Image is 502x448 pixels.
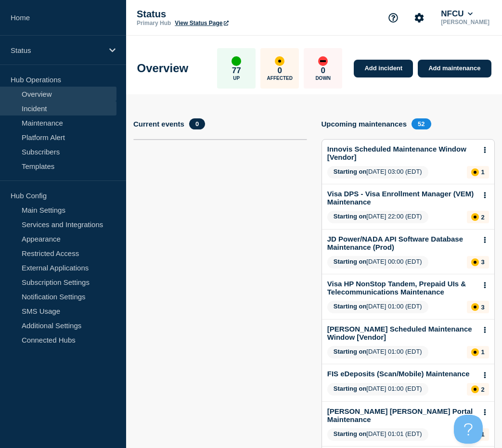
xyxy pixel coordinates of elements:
p: 1 [481,348,484,356]
div: affected [471,348,479,356]
a: [PERSON_NAME] Scheduled Maintenance Window [Vendor] [327,325,476,341]
a: View Status Page [175,20,228,26]
span: Starting on [334,430,367,437]
p: Down [315,76,331,81]
div: down [318,56,328,66]
p: [PERSON_NAME] [439,19,491,26]
p: 0 [321,66,325,76]
a: FIS eDeposits (Scan/Mobile) Maintenance [327,370,470,378]
span: Starting on [334,385,367,392]
span: [DATE] 01:00 (EDT) [327,301,428,313]
span: [DATE] 03:00 (EDT) [327,166,428,179]
p: Affected [267,76,293,81]
p: 2 [481,214,484,221]
p: 1 [481,168,484,176]
p: Status [137,9,329,20]
p: 0 [278,66,282,76]
span: 52 [412,118,431,129]
a: JD Power/NADA API Software Database Maintenance (Prod) [327,235,476,251]
p: 3 [481,258,484,266]
a: Visa DPS - Visa Enrollment Manager (VEM) Maintenance [327,190,476,206]
h1: Overview [137,62,189,75]
a: Add maintenance [418,60,491,77]
button: Support [383,8,403,28]
p: 77 [232,66,241,76]
p: Up [233,76,240,81]
a: Innovis Scheduled Maintenance Window [Vendor] [327,145,476,161]
span: [DATE] 22:00 (EDT) [327,211,428,223]
span: [DATE] 01:01 (EDT) [327,428,428,441]
span: [DATE] 01:00 (EDT) [327,346,428,358]
button: NFCU [439,9,475,19]
span: Starting on [334,213,367,220]
div: affected [275,56,284,66]
div: up [232,56,241,66]
a: [PERSON_NAME] [PERSON_NAME] Portal Maintenance [327,407,476,423]
p: Status [11,46,103,54]
p: Primary Hub [137,20,171,26]
div: affected [471,258,479,266]
button: Account settings [409,8,429,28]
h4: Upcoming maintenances [322,120,407,128]
div: affected [471,385,479,393]
div: affected [471,168,479,176]
span: Starting on [334,348,367,355]
div: affected [471,303,479,311]
a: Add incident [354,60,413,77]
a: Visa HP NonStop Tandem, Prepaid UIs & Telecommunications Maintenance [327,280,476,296]
p: 2 [481,386,484,393]
span: Starting on [334,303,367,310]
span: [DATE] 01:00 (EDT) [327,383,428,396]
iframe: Help Scout Beacon - Open [454,415,483,444]
div: affected [471,213,479,221]
span: Starting on [334,258,367,265]
p: 3 [481,304,484,311]
span: [DATE] 00:00 (EDT) [327,256,428,269]
h4: Current events [133,120,184,128]
span: 0 [189,118,205,129]
span: Starting on [334,168,367,175]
